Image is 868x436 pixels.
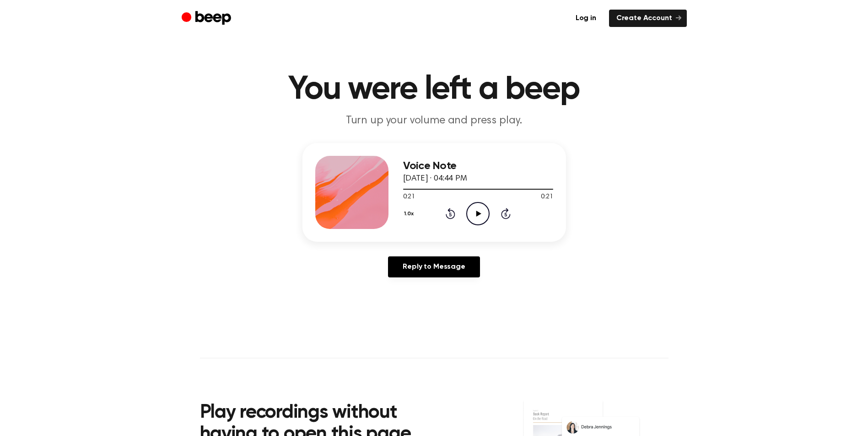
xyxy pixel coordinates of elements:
a: Log in [568,10,604,27]
span: 0:21 [403,192,415,202]
span: 0:21 [541,192,553,202]
a: Beep [182,10,233,27]
h3: Voice Note [403,160,553,172]
p: Turn up your volume and press play. [259,113,610,128]
span: [DATE] · 04:44 PM [403,175,467,183]
a: Create Account [609,10,687,27]
a: Reply to Message [388,256,480,277]
button: 1.0x [403,206,417,222]
h1: You were left a beep [200,73,669,106]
